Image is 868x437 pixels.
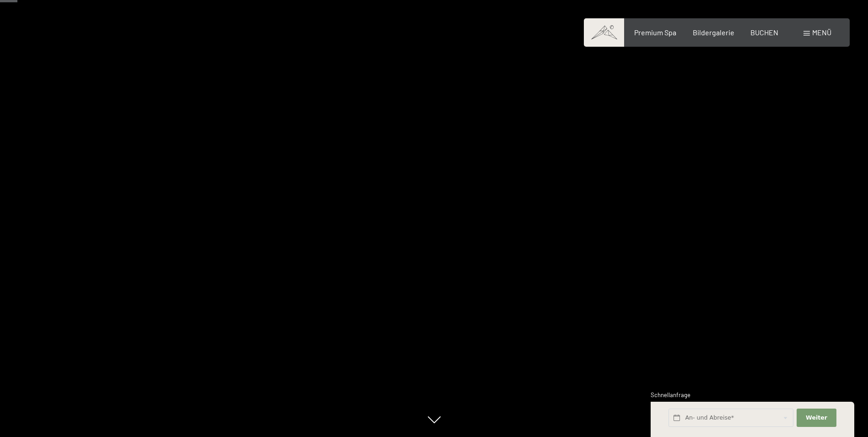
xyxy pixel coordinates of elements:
a: Premium Spa [634,28,676,37]
span: Schnellanfrage [651,391,690,399]
span: Menü [812,28,831,37]
a: BUCHEN [750,28,778,37]
button: Weiter [797,409,836,427]
span: Weiter [806,414,827,422]
a: Bildergalerie [693,28,734,37]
